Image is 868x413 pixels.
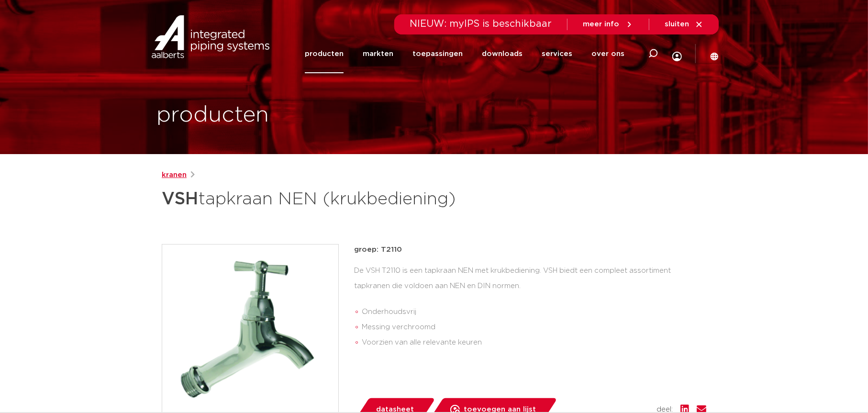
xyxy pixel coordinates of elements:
div: De VSH T2110 is een tapkraan NEN met krukbediening. VSH biedt een compleet assortiment tapkranen ... [354,263,706,354]
div: my IPS [672,32,682,76]
span: sluiten [665,21,689,28]
a: sluiten [665,20,703,29]
li: Voorzien van alle relevante keuren [362,335,706,350]
strong: VSH [162,190,198,208]
a: markten [363,34,393,73]
a: services [542,34,572,73]
a: toepassingen [412,34,463,73]
a: producten [305,34,344,73]
a: meer info [583,20,634,29]
a: over ons [591,34,624,73]
p: groep: T2110 [354,244,706,256]
a: downloads [482,34,523,73]
h1: producten [156,100,269,131]
li: Onderhoudsvrij [362,304,706,320]
a: kranen [162,169,187,181]
span: meer info [583,21,619,28]
li: Messing verchroomd [362,320,706,335]
nav: Menu [305,34,624,73]
h1: tapkraan NEN (krukbediening) [162,185,521,213]
span: NIEUW: myIPS is beschikbaar [410,19,552,29]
